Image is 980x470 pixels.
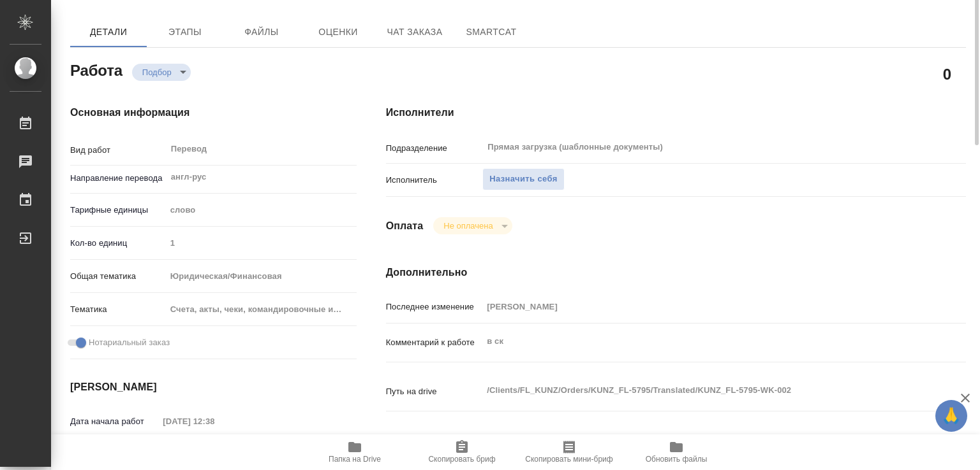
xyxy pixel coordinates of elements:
span: SmartCat [461,24,522,40]
p: Кол-во единиц [70,237,166,250]
button: 🙏 [935,400,967,432]
h2: Работа [70,58,122,81]
span: Нотариальный заказ [89,336,170,349]
p: Общая тематика [70,270,166,283]
p: Подразделение [386,142,483,155]
button: Папка на Drive [301,434,408,470]
h4: Дополнительно [386,265,966,280]
span: Скопировать мини-бриф [525,455,612,464]
h2: 0 [943,63,951,85]
span: Файлы [231,24,292,40]
input: Пустое поле [166,234,357,252]
span: Оценки [308,24,369,40]
p: Вид работ [70,144,166,157]
p: Последнее изменение [386,301,483,313]
p: Путь на drive [386,385,483,398]
p: Исполнитель [386,174,483,187]
div: слово [166,199,357,221]
h4: Основная информация [70,105,335,120]
button: Скопировать мини-бриф [516,434,623,470]
textarea: /Clients/FL_KUNZ/Orders/KUNZ_FL-5795/Translated/KUNZ_FL-5795-WK-002 [482,380,917,401]
span: Этапы [154,24,216,40]
span: Детали [78,24,139,40]
button: Подбор [138,67,175,78]
button: Не оплачена [440,220,496,231]
h4: Исполнители [386,105,966,120]
div: Юридическая/Финансовая [166,266,357,287]
p: Тарифные единицы [70,204,166,217]
div: Подбор [132,64,191,81]
span: Обновить файлы [646,455,708,464]
div: Подбор [433,217,512,234]
p: Комментарий к работе [386,336,483,349]
p: Тематика [70,303,166,316]
span: Чат заказа [384,24,445,40]
input: Пустое поле [158,412,270,431]
p: Направление перевода [70,172,166,185]
input: Пустое поле [482,297,917,316]
p: Дата начала работ [70,415,158,428]
span: Папка на Drive [329,455,381,464]
h4: Оплата [386,218,424,234]
button: Скопировать бриф [408,434,516,470]
button: Назначить себя [482,168,564,190]
span: 🙏 [940,402,962,429]
textarea: в ск [482,331,917,352]
span: Скопировать бриф [428,455,495,464]
button: Обновить файлы [623,434,730,470]
span: Назначить себя [489,172,557,187]
div: Счета, акты, чеки, командировочные и таможенные документы [166,299,357,320]
h4: [PERSON_NAME] [70,380,335,395]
